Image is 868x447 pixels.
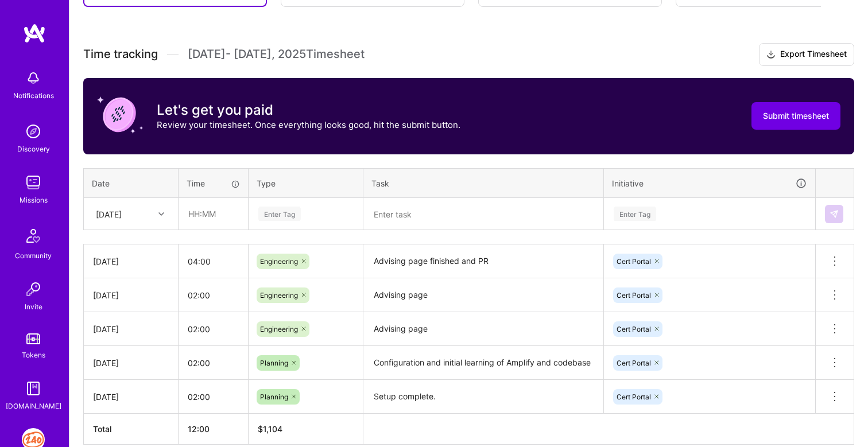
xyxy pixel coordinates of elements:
[260,392,288,401] span: Planning
[188,47,365,61] span: [DATE] - [DATE] , 2025 Timesheet
[17,143,50,155] div: Discovery
[93,357,169,369] div: [DATE]
[258,205,301,223] div: Enter Tag
[617,392,651,401] span: Cert Portal
[20,194,48,206] div: Missions
[365,381,602,413] textarea: Setup complete.
[187,177,240,189] div: Time
[93,323,169,335] div: [DATE]
[617,359,651,367] span: Cert Portal
[26,333,40,344] img: tokens
[179,246,248,277] input: HH:MM
[363,168,604,198] th: Task
[365,279,602,311] textarea: Advising page
[20,222,47,250] img: Community
[83,47,158,61] span: Time tracking
[751,102,840,130] button: Submit timesheet
[96,208,122,220] div: [DATE]
[22,349,45,361] div: Tokens
[830,209,839,219] img: Submit
[617,325,651,333] span: Cert Portal
[766,49,776,61] i: icon Download
[157,119,460,131] p: Review your timesheet. Once everything looks good, hit the submit button.
[179,199,247,229] input: HH:MM
[260,325,298,333] span: Engineering
[260,291,298,300] span: Engineering
[25,301,42,313] div: Invite
[22,278,45,301] img: Invite
[260,257,298,266] span: Engineering
[97,92,143,138] img: coin
[22,377,45,400] img: guide book
[13,90,54,102] div: Notifications
[258,424,282,434] span: $ 1,104
[614,205,656,223] div: Enter Tag
[260,359,288,367] span: Planning
[23,23,46,44] img: logo
[93,391,169,403] div: [DATE]
[763,110,829,122] span: Submit timesheet
[84,168,179,198] th: Date
[15,250,52,262] div: Community
[365,347,602,379] textarea: Configuration and initial learning of Amplify and codebase
[179,348,248,378] input: HH:MM
[179,314,248,344] input: HH:MM
[179,414,249,445] th: 12:00
[84,414,179,445] th: Total
[22,171,45,194] img: teamwork
[612,177,807,190] div: Initiative
[179,382,248,412] input: HH:MM
[249,168,363,198] th: Type
[158,211,164,217] i: icon Chevron
[22,120,45,143] img: discovery
[617,291,651,300] span: Cert Portal
[365,313,602,345] textarea: Advising page
[365,246,602,277] textarea: Advising page finished and PR
[617,257,651,266] span: Cert Portal
[93,255,169,267] div: [DATE]
[6,400,61,412] div: [DOMAIN_NAME]
[157,102,460,119] h3: Let's get you paid
[93,289,169,301] div: [DATE]
[759,43,854,66] button: Export Timesheet
[22,67,45,90] img: bell
[179,280,248,310] input: HH:MM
